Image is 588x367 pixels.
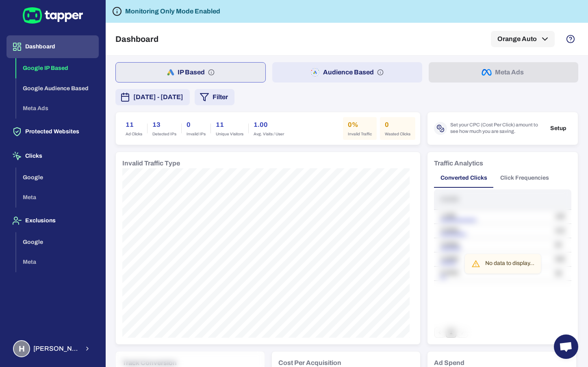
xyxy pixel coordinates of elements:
h6: 0% [348,120,372,130]
h6: 0 [187,120,206,130]
a: Google IP Based [16,64,99,71]
svg: Tapper is not blocking any fraudulent activity for this domain [112,7,122,16]
button: Converted Clicks [434,168,494,188]
h6: 11 [126,120,142,130]
h6: 13 [152,120,176,130]
span: Unique Visitors [216,131,243,137]
div: H [13,340,30,357]
button: Google [16,232,99,252]
span: Wasted Clicks [385,131,410,137]
a: Google [16,173,99,180]
h6: 11 [216,120,243,130]
button: Dashboard [7,35,99,58]
button: Google IP Based [16,58,99,78]
span: Detected IPs [152,131,176,137]
h6: Traffic Analytics [434,159,483,168]
span: Invalid Traffic [348,131,372,137]
button: Click Frequencies [494,168,555,188]
button: Exclusions [7,209,99,232]
h6: 0 [385,120,410,130]
div: Open chat [554,334,578,359]
a: Exclusions [7,217,99,224]
a: Google Audience Based [16,84,99,91]
a: Google [16,238,99,245]
h6: Invalid Traffic Type [122,159,180,168]
span: Set your CPC (Cost Per Click) amount to see how much you are saving. [450,122,542,135]
button: Protected Websites [7,120,99,143]
h6: 1.00 [254,120,284,130]
span: [PERSON_NAME] Moaref [33,345,79,353]
svg: IP based: Search, Display, and Shopping. [208,69,215,76]
span: Ad Clicks [126,131,142,137]
button: Filter [195,89,234,105]
a: Protected Websites [7,128,99,135]
svg: Audience based: Search, Display, Shopping, Video Performance Max, Demand Generation [377,69,384,76]
a: Clicks [7,152,99,159]
button: Google Audience Based [16,78,99,99]
button: Clicks [7,145,99,167]
span: [DATE] - [DATE] [133,92,183,102]
button: Google [16,167,99,188]
button: Orange Auto [491,31,555,47]
span: Invalid IPs [187,131,206,137]
h6: Monitoring Only Mode Enabled [125,7,220,16]
button: H[PERSON_NAME] Moaref [7,337,99,360]
button: IP Based [115,62,266,83]
h5: Dashboard [115,34,158,44]
span: Avg. Visits / User [254,131,284,137]
a: Dashboard [7,43,99,50]
button: [DATE] - [DATE] [115,89,190,105]
button: Audience Based [272,62,422,83]
div: No data to display... [485,256,534,271]
button: Setup [545,122,571,135]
